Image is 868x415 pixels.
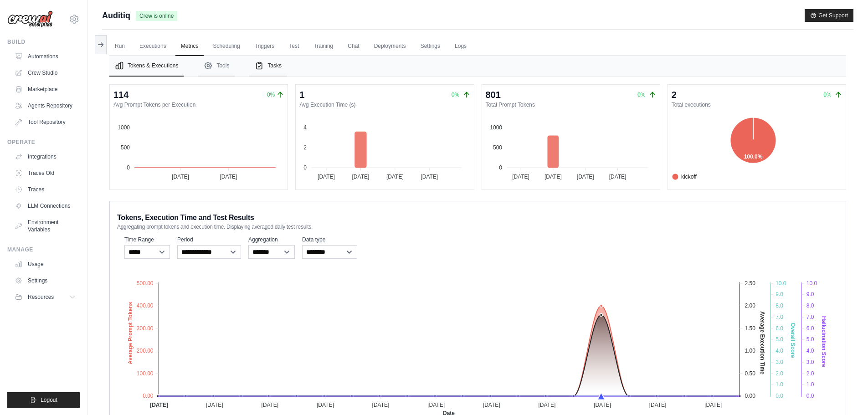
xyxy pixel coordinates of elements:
div: 801 [486,88,501,101]
a: Training [308,37,339,56]
span: 0% [452,92,459,98]
a: Run [109,37,130,56]
tspan: 0.0 [776,393,783,399]
tspan: [DATE] [317,402,334,408]
tspan: 0 [499,164,502,171]
div: Build [7,38,80,46]
label: Aggregation [248,236,295,243]
tspan: 1.00 [745,348,755,354]
tspan: 500 [493,144,502,151]
dt: Avg Prompt Tokens per Execution [113,101,284,108]
text: Overall Score [790,323,796,358]
tspan: 8.0 [776,302,783,309]
span: Crew is online [136,11,177,21]
tspan: 400.00 [137,302,154,309]
button: Logout [7,392,80,408]
tspan: [DATE] [609,174,626,180]
tspan: [DATE] [318,174,335,180]
tspan: [DATE] [576,174,594,180]
tspan: 300.00 [137,325,154,332]
tspan: 4.0 [776,348,783,354]
tspan: [DATE] [704,402,722,408]
tspan: 100.00 [137,370,154,377]
tspan: 6.0 [776,325,783,332]
div: 1 [299,88,304,101]
a: LLM Connections [11,199,80,213]
tspan: 7.0 [776,314,783,320]
tspan: 4.0 [806,348,814,354]
tspan: [DATE] [544,174,561,180]
span: Aggregating prompt tokens and execution time. Displaying averaged daily test results. [117,223,313,231]
tspan: 0.00 [143,393,154,399]
a: Deployments [369,37,411,56]
tspan: [DATE] [427,402,445,408]
tspan: 8.0 [806,302,814,309]
button: Tokens & Executions [109,56,184,77]
span: Logout [41,396,57,404]
tspan: [DATE] [386,174,404,180]
tspan: 1000 [490,124,502,131]
span: 0% [267,91,275,98]
tspan: 2.50 [745,280,755,287]
a: Scheduling [207,37,245,56]
tspan: [DATE] [649,402,667,408]
tspan: 5.0 [806,336,814,343]
div: 114 [113,88,128,101]
a: Marketplace [11,82,80,97]
text: Hallucination Score [821,316,827,367]
img: Logo [7,10,53,28]
iframe: Chat Widget [822,371,868,415]
tspan: [DATE] [261,402,278,408]
tspan: 2.0 [776,370,783,377]
a: Crew Studio [11,66,80,80]
label: Time Range [124,236,170,243]
tspan: 3.0 [776,359,783,365]
button: Get Support [805,9,853,22]
tspan: 4 [304,124,307,131]
tspan: 200.00 [137,348,154,354]
tspan: [DATE] [594,402,611,408]
label: Period [177,236,241,243]
a: Usage [11,257,80,272]
div: Manage [7,246,80,253]
tspan: 500.00 [137,280,154,287]
tspan: 2 [304,144,307,151]
tspan: [DATE] [538,402,555,408]
tspan: 0.50 [745,370,755,377]
a: Agents Repository [11,98,80,113]
dt: Avg Execution Time (s) [299,101,470,108]
tspan: 6.0 [806,325,814,332]
tspan: 1.0 [776,381,783,388]
a: Metrics [175,37,204,56]
span: kickoff [672,173,697,181]
a: Executions [134,37,172,56]
button: Tasks [249,56,287,77]
span: Auditiq [102,9,130,22]
tspan: 1.0 [806,381,814,388]
tspan: [DATE] [483,402,500,408]
tspan: [DATE] [206,402,223,408]
div: 2 [672,88,677,101]
button: Tools [198,56,235,77]
a: Tool Repository [11,115,80,129]
tspan: 9.0 [776,291,783,297]
a: Chat [342,37,365,56]
tspan: 5.0 [776,336,783,343]
a: Environment Variables [11,215,80,237]
a: Logs [449,37,472,56]
tspan: 500 [121,144,130,151]
span: 0% [637,92,645,98]
tspan: [DATE] [421,174,438,180]
dt: Total Prompt Tokens [486,101,656,108]
div: Operate [7,138,80,146]
tspan: 0.00 [745,393,755,399]
tspan: 10.0 [806,280,817,287]
span: Resources [28,293,54,301]
tspan: 9.0 [806,291,814,297]
tspan: 0 [304,164,307,171]
tspan: [DATE] [220,174,237,180]
tspan: [DATE] [150,402,168,408]
button: Resources [11,290,80,304]
a: Triggers [249,37,280,56]
tspan: 1.50 [745,325,755,332]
